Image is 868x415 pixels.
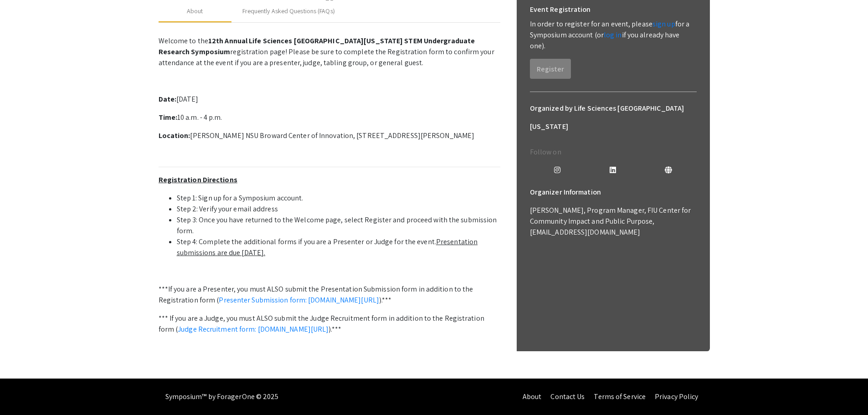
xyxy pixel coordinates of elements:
[159,175,237,184] u: Registration Directions
[594,392,646,401] a: Terms of Service
[159,113,178,122] strong: Time:
[530,147,697,158] p: Follow on
[159,131,190,140] strong: Location:
[530,99,697,136] h6: Organized by Life Sciences [GEOGRAPHIC_DATA][US_STATE]
[159,130,500,141] p: [PERSON_NAME] NSU Broward Center of Innovation, [STREET_ADDRESS][PERSON_NAME]
[178,324,329,334] a: Judge Recruitment form: [DOMAIN_NAME][URL]
[159,36,500,68] p: Welcome to the registration page! Please be sure to complete the Registration form to confirm you...
[177,204,500,215] li: Step 2: Verify your email address
[159,112,500,123] p: 10 a.m. - 4 p.m.
[159,94,177,104] strong: Date:
[219,295,379,305] a: Presenter Submission form: [DOMAIN_NAME][URL]
[604,30,622,40] a: log in
[177,193,500,204] li: Step 1: Sign up for a Symposium account.
[530,205,697,238] p: [PERSON_NAME], Program Manager, FIU Center for Community Impact and Public Purpose, [EMAIL_ADDRES...
[159,36,475,56] strong: 12th Annual Life Sciences [GEOGRAPHIC_DATA][US_STATE] STEM Undergraduate Research Symposium
[159,313,500,335] p: *** If you are a Judge, you must ALSO submit the Judge Recruitment form in addition to the Regist...
[177,237,478,257] u: Presentation submissions are due [DATE].
[530,0,591,19] h6: Event Registration
[7,374,39,408] iframe: Chat
[187,6,203,16] div: About
[530,59,571,79] button: Register
[523,392,542,401] a: About
[655,392,698,401] a: Privacy Policy
[652,19,675,29] a: sign up
[530,19,697,51] p: In order to register for an event, please for a Symposium account (or if you already have one).
[159,94,500,105] p: [DATE]
[242,6,335,16] div: Frequently Asked Questions (FAQs)
[530,183,697,201] h6: Organizer Information
[159,284,500,306] p: ***If you are a Presenter, you must ALSO submit the Presentation Submission form in addition to t...
[177,215,500,236] li: Step 3: Once you have returned to the Welcome page, select Register and proceed with the submissi...
[550,392,585,401] a: Contact Us
[177,236,500,258] li: Step 4: Complete the additional forms if you are a Presenter or Judge for the event.
[165,379,279,415] div: Symposium™ by ForagerOne © 2025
